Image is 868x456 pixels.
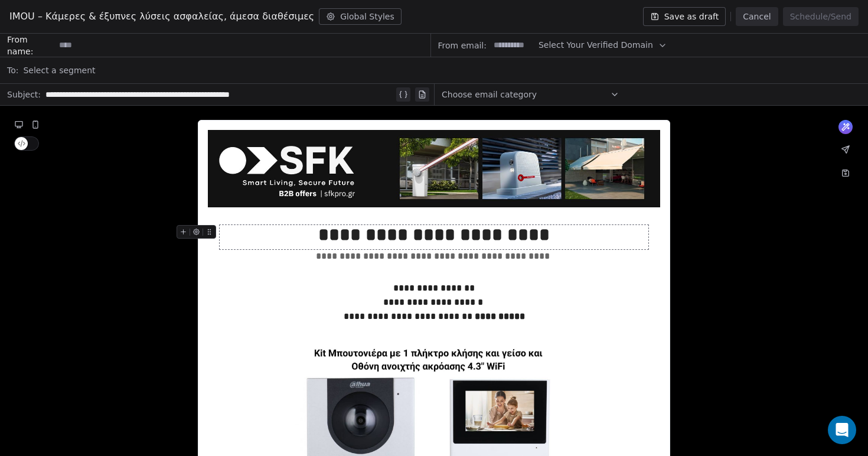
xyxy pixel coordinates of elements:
[7,64,18,76] span: To:
[9,9,314,24] span: IMOU – Κάμερες & έξυπνες λύσεις ασφαλείας, άμεσα διαθέσιμες
[539,39,653,51] span: Select Your Verified Domain
[442,89,537,100] span: Choose email category
[7,34,54,57] span: From name:
[7,89,41,104] span: Subject:
[643,7,726,26] button: Save as draft
[828,416,856,444] div: Open Intercom Messenger
[319,8,402,25] button: Global Styles
[23,64,95,76] span: Select a segment
[736,7,778,26] button: Cancel
[438,40,487,51] span: From email:
[783,7,859,26] button: Schedule/Send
